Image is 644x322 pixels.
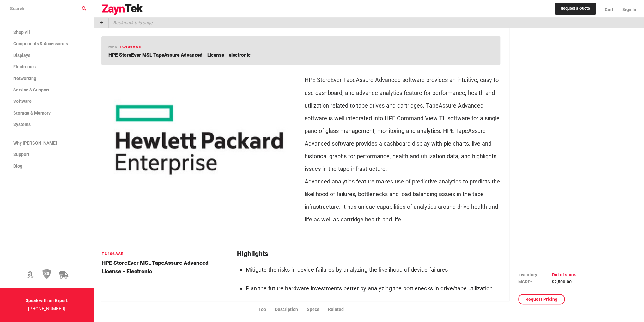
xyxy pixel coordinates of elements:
[246,263,500,276] li: Mitigate the risks in device failures by analyzing the likelihood of device failures
[600,2,618,17] a: Cart
[42,269,51,279] img: 30 Day Return Policy
[555,3,596,15] a: Request a Quote
[13,87,49,92] span: Service & Support
[13,110,51,115] span: Storage & Memory
[119,45,141,49] span: TC406AAE
[237,250,500,258] h2: Highlights
[13,140,57,146] span: Why [PERSON_NAME]
[246,300,500,313] li: Helps to plan the data migration based on life of cartridges
[552,272,576,277] span: Out of stock
[328,306,353,313] li: Related
[13,99,32,104] span: Software
[552,278,576,285] td: $2,500.00
[109,18,152,28] p: Bookmark this page
[13,76,36,81] span: Networking
[618,2,636,17] a: Sign In
[108,52,250,58] span: HPE StoreEver MSL TapeAssure Advanced - License - electronic
[13,164,22,169] span: Blog
[26,298,68,303] strong: Speak with an Expert
[13,122,31,127] span: Systems
[13,152,29,157] span: Support
[258,306,275,313] li: Top
[275,306,307,313] li: Description
[246,282,500,295] li: Plan the future hardware investments better by analyzing the bottlenecks in drive/tape utilization
[518,294,565,304] a: Request Pricing
[518,271,552,278] td: Inventory
[605,7,613,12] span: Cart
[106,70,292,209] img: TC406AAE -- HPE StoreEver MSL TapeAssure Advanced - License - electronic
[101,259,229,276] h4: HPE StoreEver MSL TapeAssure Advanced - License - electronic
[307,306,328,313] li: Specs
[108,44,141,50] h6: mpn:
[13,30,30,35] span: Shop All
[101,4,143,15] img: logo
[518,278,552,285] td: MSRP
[13,64,36,69] span: Electronics
[28,306,65,311] a: [PHONE_NUMBER]
[101,251,229,257] h6: TC406AAE
[13,41,68,46] span: Components & Accessories
[305,74,500,226] p: HPE StoreEver TapeAssure Advanced software provides an intuitive, easy to use dashboard, and adva...
[13,53,30,58] span: Displays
